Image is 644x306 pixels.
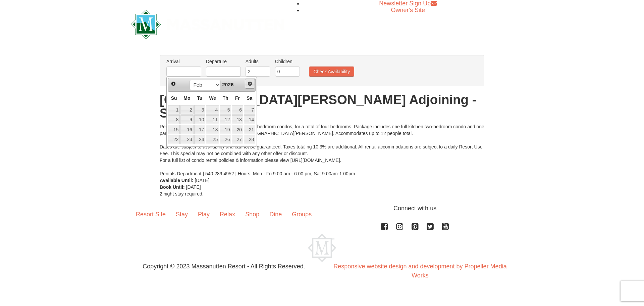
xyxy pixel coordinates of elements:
[168,125,180,134] a: 15
[180,105,193,115] a: 2
[220,105,231,115] a: 5
[194,125,206,135] td: available
[160,123,484,177] div: Receive 10% off for booking two adjoining two-bedroom condos, for a total of four bedrooms. Packa...
[206,105,219,115] td: available
[391,7,425,13] a: Owner's Site
[220,115,231,125] a: 12
[244,105,255,115] a: 7
[126,262,322,271] p: Copyright © 2023 Massanutten Resort - All Rights Reserved.
[219,115,231,125] td: available
[168,105,180,115] td: available
[131,10,284,39] img: Massanutten Resort Logo
[206,125,219,135] td: available
[194,135,206,144] a: 24
[244,115,256,125] td: available
[309,67,354,77] button: Check Availability
[168,135,180,144] a: 22
[333,263,506,279] a: Responsive website design and development by Propeller Media Works
[194,105,206,115] td: available
[206,105,219,115] a: 4
[131,204,513,213] p: Connect with us
[186,184,201,190] span: [DATE]
[168,105,180,115] a: 1
[232,105,243,115] a: 6
[219,105,231,115] td: available
[232,115,243,125] a: 13
[275,58,300,65] label: Children
[247,95,252,101] span: Saturday
[209,95,216,101] span: Wednesday
[180,115,193,125] a: 9
[206,115,219,125] a: 11
[180,125,194,135] td: available
[131,204,171,225] a: Resort Site
[247,81,253,86] span: Next
[194,105,206,115] a: 3
[168,135,180,145] td: available
[197,95,202,101] span: Tuesday
[169,79,178,88] a: Prev
[194,125,206,134] a: 17
[206,115,219,125] td: available
[171,95,177,101] span: Sunday
[171,204,193,225] a: Stay
[244,135,256,145] td: available
[168,115,180,125] td: available
[206,58,241,65] label: Departure
[193,204,215,225] a: Play
[245,79,255,89] a: Next
[244,135,255,144] a: 28
[222,82,233,87] span: 2026
[206,135,219,145] td: available
[194,135,206,145] td: available
[223,95,228,101] span: Thursday
[246,58,270,65] label: Adults
[244,125,256,135] td: available
[168,115,180,125] a: 8
[220,125,231,134] a: 19
[180,135,193,144] a: 23
[160,184,185,190] strong: Book Until:
[264,204,287,225] a: Dine
[166,58,201,65] label: Arrival
[220,135,231,144] a: 26
[160,93,484,120] h1: [GEOGRAPHIC_DATA][PERSON_NAME] Adjoining - Sleeps 12
[231,125,244,135] td: available
[131,15,284,31] a: Massanutten Resort
[219,125,231,135] td: available
[180,125,193,134] a: 16
[231,135,244,145] td: available
[287,204,317,225] a: Groups
[232,135,243,144] a: 27
[232,125,243,134] a: 20
[244,105,256,115] td: available
[308,234,336,262] img: Massanutten Resort Logo
[160,191,204,196] span: 2 night stay required.
[183,95,190,101] span: Monday
[219,135,231,145] td: available
[215,204,240,225] a: Relax
[206,135,219,144] a: 25
[195,178,210,183] span: [DATE]
[168,125,180,135] td: available
[160,178,194,183] strong: Available Until:
[180,135,194,145] td: available
[231,115,244,125] td: available
[194,115,206,125] a: 10
[244,125,255,134] a: 21
[231,105,244,115] td: available
[206,125,219,134] a: 18
[194,115,206,125] td: available
[244,115,255,125] a: 14
[235,95,240,101] span: Friday
[180,115,194,125] td: available
[171,81,176,86] span: Prev
[240,204,264,225] a: Shop
[180,105,194,115] td: available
